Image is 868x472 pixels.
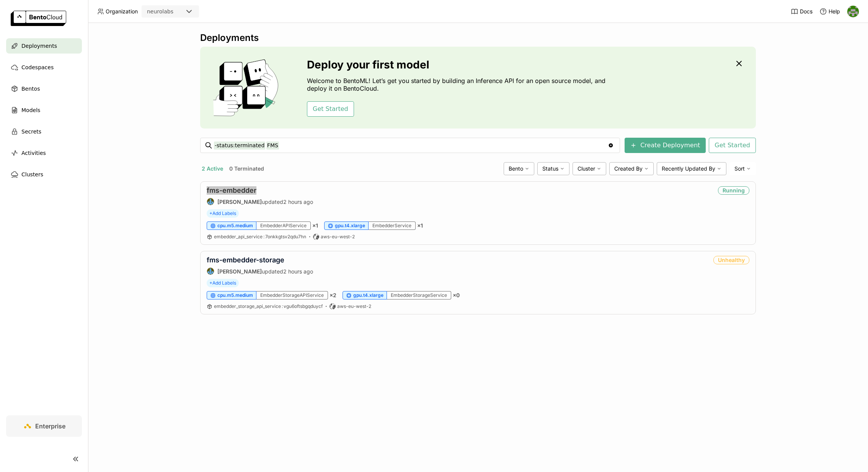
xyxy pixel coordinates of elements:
[21,63,54,72] span: Codespaces
[573,162,606,175] div: Cluster
[307,101,354,117] button: Get Started
[542,165,558,172] span: Status
[207,279,239,287] span: +Add Labels
[214,303,323,309] span: embedder_storage_api_service vgu6oftsbgqduycf
[214,234,306,239] span: embedder_api_service 7onkkgtsv2qdu7hn
[387,291,451,299] div: EmbedderStorageService
[578,165,595,172] span: Cluster
[207,209,239,218] span: +Add Labels
[335,223,365,229] span: gpu.t4.xlarge
[217,292,253,298] span: cpu.m5.medium
[509,165,523,172] span: Bento
[312,222,318,229] span: × 1
[21,106,40,115] span: Models
[21,41,57,50] span: Deployments
[609,162,654,175] div: Created By
[21,148,46,158] span: Activities
[207,267,313,275] div: updated
[217,223,253,229] span: cpu.m5.medium
[800,8,813,15] span: Docs
[21,84,40,93] span: Bentos
[734,165,745,172] span: Sort
[200,32,756,44] div: Deployments
[174,8,175,16] input: Selected neurolabs.
[791,8,813,15] a: Docs
[207,186,256,194] a: fms-embedder
[283,268,313,275] span: 2 hours ago
[321,234,355,240] span: aws-eu-west-2
[625,138,706,153] button: Create Deployment
[206,59,289,116] img: cover onboarding
[417,222,423,229] span: × 1
[330,292,336,299] span: × 2
[6,81,82,96] a: Bentos
[709,138,756,153] button: Get Started
[6,124,82,139] a: Secrets
[217,268,262,275] strong: [PERSON_NAME]
[718,186,749,195] div: Running
[537,162,569,175] div: Status
[829,8,840,15] span: Help
[6,167,82,182] a: Clusters
[453,292,460,299] span: × 0
[6,60,82,75] a: Codespaces
[307,59,609,71] h3: Deploy your first model
[713,256,749,264] div: Unhealthy
[614,165,643,172] span: Created By
[847,6,859,17] img: Toby Thomas
[228,164,266,174] button: 0 Terminated
[11,11,66,26] img: logo
[207,256,284,264] a: fms-embedder-storage
[106,8,138,15] span: Organization
[256,291,328,299] div: EmbedderStorageAPIService
[6,145,82,161] a: Activities
[21,127,41,136] span: Secrets
[256,221,311,230] div: EmbedderAPIService
[214,303,323,309] a: embedder_storage_api_service:vgu6oftsbgqduycf
[729,162,756,175] div: Sort
[200,164,225,174] button: 2 Active
[337,303,371,309] span: aws-eu-west-2
[283,199,313,205] span: 2 hours ago
[282,303,283,309] span: :
[207,198,214,205] img: Flaviu Sămărghițan
[263,234,264,239] span: :
[207,268,214,275] img: Flaviu Sămărghițan
[662,165,715,172] span: Recently Updated By
[608,142,614,148] svg: Clear value
[147,8,173,15] div: neurolabs
[307,77,609,92] p: Welcome to BentoML! Let’s get you started by building an Inference API for an open source model, ...
[6,103,82,118] a: Models
[207,198,313,205] div: updated
[657,162,726,175] div: Recently Updated By
[214,234,306,240] a: embedder_api_service:7onkkgtsv2qdu7hn
[21,170,43,179] span: Clusters
[369,221,416,230] div: EmbedderService
[353,292,383,298] span: gpu.t4.xlarge
[819,8,840,15] div: Help
[6,415,82,437] a: Enterprise
[35,422,65,430] span: Enterprise
[214,139,608,151] input: Search
[217,199,262,205] strong: [PERSON_NAME]
[6,38,82,54] a: Deployments
[504,162,534,175] div: Bento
